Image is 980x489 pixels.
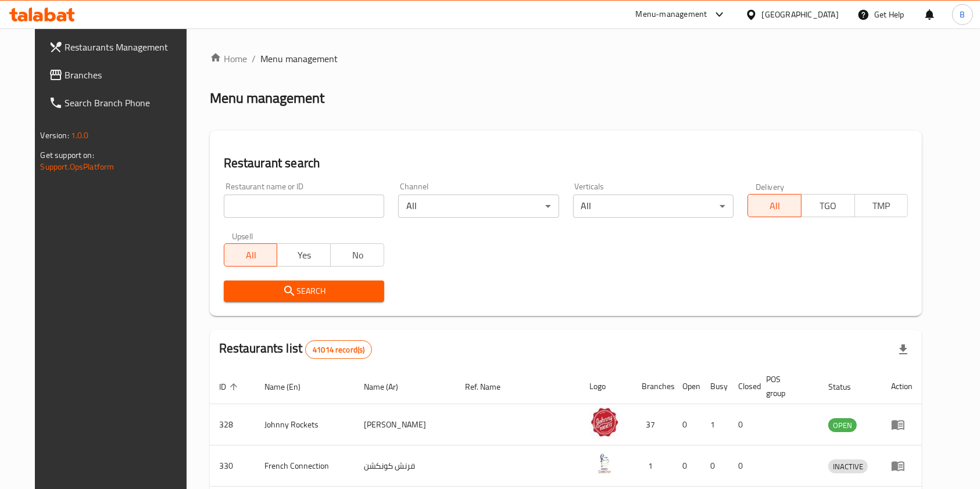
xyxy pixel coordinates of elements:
td: Johnny Rockets [255,404,355,445]
a: Search Branch Phone [40,89,199,117]
img: French Connection [590,449,619,478]
span: INACTIVE [828,460,868,473]
td: 0 [674,445,702,487]
td: 330 [210,445,255,487]
a: Support.OpsPlatform [41,159,115,174]
div: All [573,195,734,218]
label: Upsell [232,232,253,240]
td: 0 [702,445,729,487]
td: 37 [633,404,674,445]
th: Branches [633,369,674,404]
td: فرنش كونكشن [355,445,456,487]
li: / [252,52,256,66]
label: Delivery [756,182,785,190]
td: 0 [674,404,702,445]
span: Name (Ar) [364,380,413,394]
img: Johnny Rockets [590,408,619,437]
th: Action [882,369,922,404]
div: Total records count [305,340,372,359]
span: OPEN [828,419,857,432]
a: Branches [40,61,199,89]
button: All [747,194,802,217]
td: 328 [210,404,255,445]
span: 1.0.0 [71,128,89,143]
td: 0 [729,404,757,445]
div: Menu [891,459,913,473]
input: Search for restaurant name or ID.. [224,195,384,218]
a: Restaurants Management [40,33,199,61]
nav: breadcrumb [210,52,922,66]
span: All [229,247,273,264]
span: Branches [65,68,189,82]
span: No [335,247,380,264]
div: Menu-management [636,8,707,21]
td: 1 [633,445,674,487]
td: French Connection [255,445,355,487]
span: Search Branch Phone [65,96,189,110]
span: Restaurants Management [65,40,189,54]
span: Ref. Name [465,380,516,394]
td: 1 [702,404,729,445]
div: Menu [891,418,913,432]
th: Logo [581,369,633,404]
h2: Restaurant search [224,154,909,172]
h2: Restaurants list [219,340,373,359]
div: OPEN [828,418,857,432]
span: POS group [767,372,806,400]
button: No [330,243,384,267]
td: 0 [729,445,757,487]
div: Export file [889,336,917,364]
td: [PERSON_NAME] [355,404,456,445]
button: Search [224,281,384,302]
h2: Menu management [210,89,324,107]
span: Version: [41,128,69,143]
th: Busy [702,369,729,404]
button: Yes [277,243,331,267]
span: Get support on: [41,148,94,163]
span: All [753,197,797,214]
a: Home [210,52,247,66]
span: 41014 record(s) [306,344,371,355]
span: TMP [860,197,904,214]
span: Yes [282,247,326,264]
span: ID [219,380,241,394]
th: Open [674,369,702,404]
div: All [398,195,559,218]
span: Menu management [260,52,338,66]
span: Search [233,284,375,299]
span: Status [828,380,866,394]
th: Closed [729,369,757,404]
span: TGO [806,197,850,214]
button: TMP [854,194,909,217]
span: Name (En) [264,380,316,394]
button: TGO [801,194,855,217]
div: [GEOGRAPHIC_DATA] [762,8,839,21]
span: B [960,8,965,21]
button: All [224,243,278,267]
